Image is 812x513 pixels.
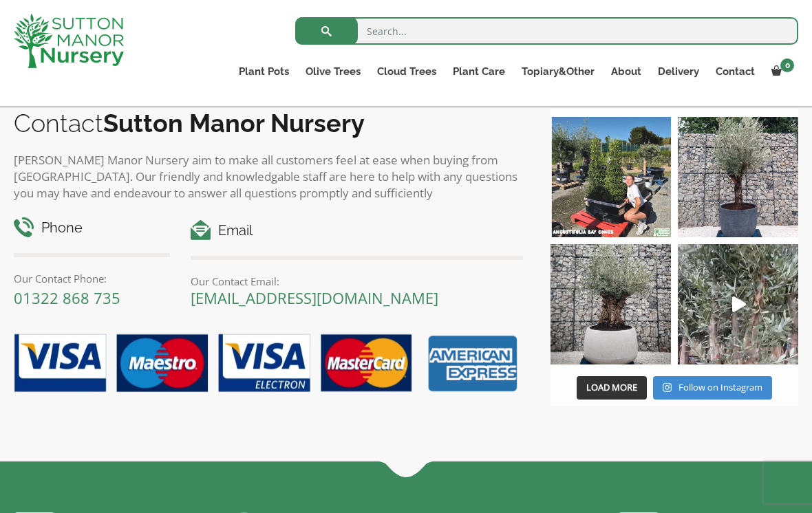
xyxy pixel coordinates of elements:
[586,381,637,393] span: Load More
[513,62,603,81] a: Topiary&Other
[551,117,671,237] img: Our elegant & picturesque Angustifolia Cones are an exquisite addition to your Bay Tree collectio...
[14,14,124,68] img: logo
[14,217,170,239] h4: Phone
[14,152,523,201] p: [PERSON_NAME] Manor Nursery aim to make all customers feel at ease when buying from [GEOGRAPHIC_D...
[297,62,369,81] a: Olive Trees
[663,382,672,393] svg: Instagram
[231,62,297,81] a: Plant Pots
[191,273,523,290] p: Our Contact Email:
[763,62,798,81] a: 0
[14,109,523,138] h2: Contact
[732,296,746,312] svg: Play
[780,58,794,72] span: 0
[14,287,120,308] a: 01322 868 735
[191,287,438,308] a: [EMAIL_ADDRESS][DOMAIN_NAME]
[103,109,365,138] b: Sutton Manor Nursery
[603,62,650,81] a: About
[369,62,445,81] a: Cloud Trees
[445,62,513,81] a: Plant Care
[551,244,671,364] img: Check out this beauty we potted at our nursery today ❤️‍🔥 A huge, ancient gnarled Olive tree plan...
[650,62,707,81] a: Delivery
[679,381,762,393] span: Follow on Instagram
[707,62,763,81] a: Contact
[678,244,798,364] img: New arrivals Monday morning of beautiful olive trees 🤩🤩 The weather is beautiful this summer, gre...
[577,376,647,400] button: Load More
[191,220,523,241] h4: Email
[678,117,798,237] img: A beautiful multi-stem Spanish Olive tree potted in our luxurious fibre clay pots 😍😍
[653,376,772,400] a: Instagram Follow on Instagram
[295,17,798,45] input: Search...
[678,244,798,364] a: Play
[3,326,523,402] img: payment-options.png
[14,270,170,287] p: Our Contact Phone:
